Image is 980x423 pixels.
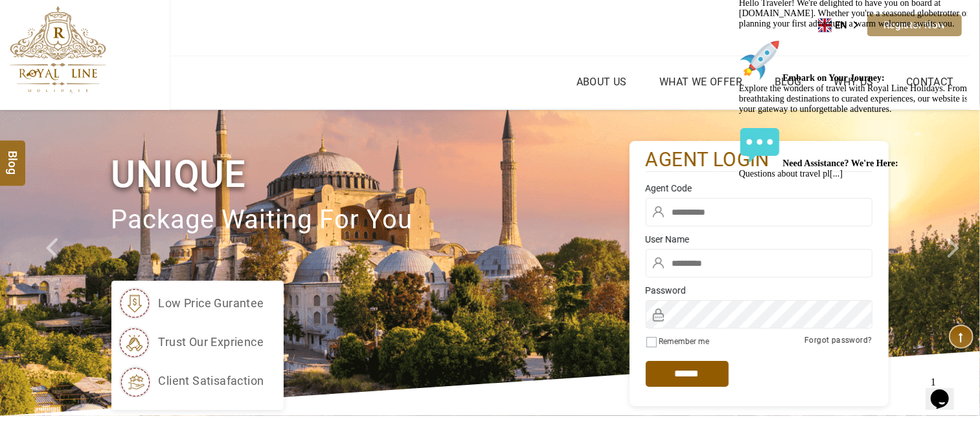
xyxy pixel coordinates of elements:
strong: Embark on Your Journey: [49,135,152,144]
a: What we Offer [656,72,746,91]
label: Password [646,284,872,297]
label: Remember me [659,337,710,346]
img: :rocket: [5,101,47,142]
label: Agent Code [646,182,872,195]
h1: Unique [111,150,630,199]
span: Hello Traveler! We're delighted to have you on board at [DOMAIN_NAME]. Whether you're a seasoned ... [5,39,236,240]
a: Check next prev [29,110,78,416]
li: trust our exprience [118,326,264,358]
img: :star2: [178,5,220,47]
img: :star2: [5,5,47,47]
strong: Welcome to Royal Line Holidays! [49,39,220,49]
strong: Need Assistance? We're Here: [49,220,165,230]
li: client satisafaction [118,365,264,397]
h2: agent login [646,147,872,173]
li: low price gurantee [118,287,264,320]
a: About Us [573,72,630,91]
p: package waiting for you [111,199,630,242]
div: 🌟 Welcome to Royal Line Holidays!🌟Hello Traveler! We're delighted to have you on board at [DOMAIN... [5,5,238,241]
img: The Royal Line Holidays [10,6,106,93]
label: User Name [646,233,872,246]
iframe: chat widget [926,371,967,410]
img: :speech_balloon: [5,186,47,228]
span: Blog [5,151,21,162]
